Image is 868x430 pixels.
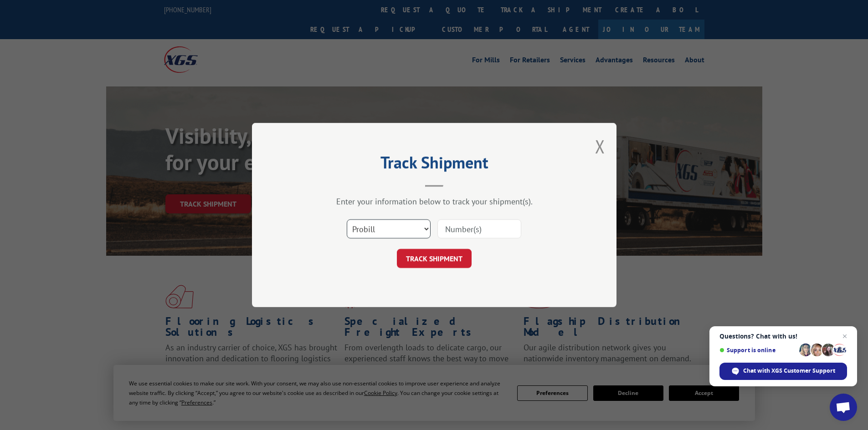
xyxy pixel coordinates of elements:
[397,249,472,268] button: TRACK SHIPMENT
[595,134,605,158] button: Close modal
[437,219,521,238] input: Number(s)
[839,331,850,342] span: Close chat
[830,394,857,421] div: Open chat
[743,367,835,375] span: Chat with XGS Customer Support
[719,333,847,340] span: Questions? Chat with us!
[298,156,571,173] h2: Track Shipment
[298,196,571,207] div: Enter your information below to track your shipment(s).
[719,347,796,354] span: Support is online
[719,363,847,380] div: Chat with XGS Customer Support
